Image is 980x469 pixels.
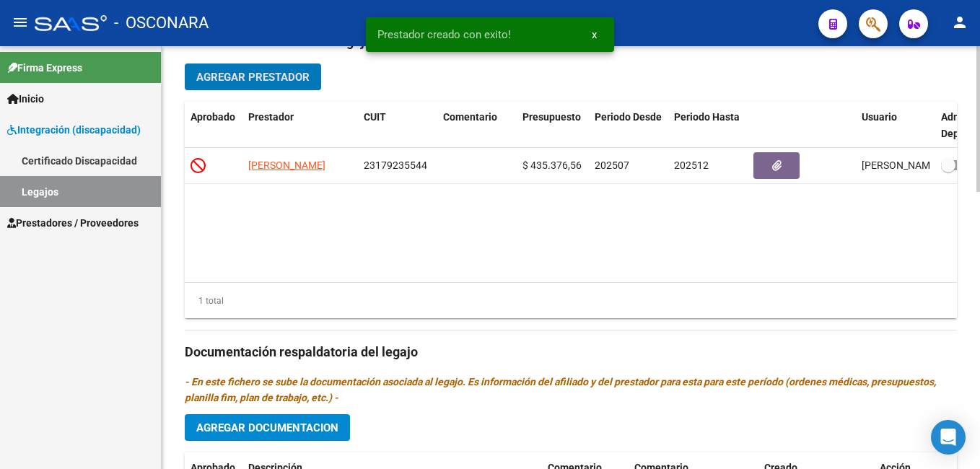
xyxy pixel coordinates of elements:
[377,27,511,42] span: Prestador creado con exito!
[7,91,44,107] span: Inicio
[248,111,294,123] span: Prestador
[7,122,141,138] span: Integración (discapacidad)
[185,376,936,403] i: - En este fichero se sube la documentación asociada al legajo. Es información del afiliado y del ...
[862,159,975,171] span: [PERSON_NAME] [DATE]
[364,111,386,123] span: CUIT
[196,71,310,84] span: Agregar Prestador
[856,102,935,149] datatable-header-cell: Usuario
[185,102,242,149] datatable-header-cell: Aprobado
[185,414,350,441] button: Agregar Documentacion
[668,102,748,149] datatable-header-cell: Periodo Hasta
[522,111,581,123] span: Presupuesto
[242,102,358,149] datatable-header-cell: Prestador
[674,159,709,171] span: 202512
[951,14,968,31] mat-icon: person
[443,111,497,123] span: Comentario
[7,215,139,231] span: Prestadores / Proveedores
[589,102,668,149] datatable-header-cell: Periodo Desde
[196,421,338,434] span: Agregar Documentacion
[114,7,209,39] span: - OSCONARA
[185,342,957,362] h3: Documentación respaldatoria del legajo
[595,159,629,171] span: 202507
[185,293,224,309] div: 1 total
[580,22,608,48] button: x
[358,102,437,149] datatable-header-cell: CUIT
[595,111,662,123] span: Periodo Desde
[522,159,582,171] span: $ 435.376,56
[191,111,235,123] span: Aprobado
[931,420,966,455] div: Open Intercom Messenger
[437,102,517,149] datatable-header-cell: Comentario
[248,159,325,171] span: [PERSON_NAME]
[517,102,589,149] datatable-header-cell: Presupuesto
[12,14,29,31] mat-icon: menu
[185,63,321,90] button: Agregar Prestador
[674,111,740,123] span: Periodo Hasta
[7,60,82,76] span: Firma Express
[592,28,597,41] span: x
[862,111,897,123] span: Usuario
[364,159,427,171] span: 23179235544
